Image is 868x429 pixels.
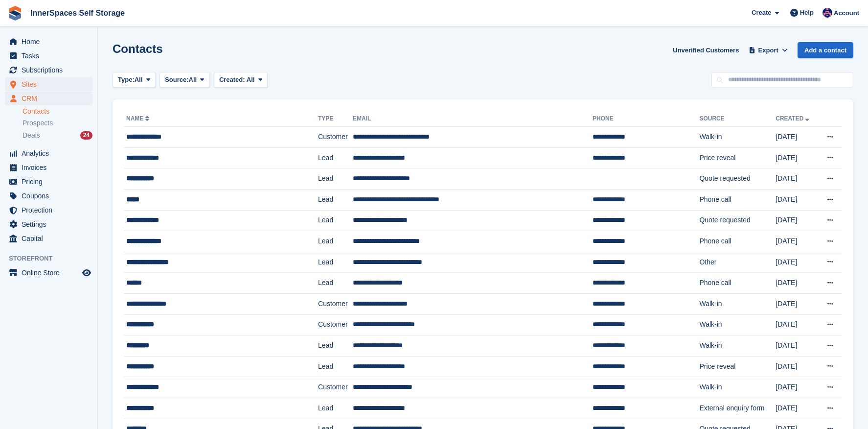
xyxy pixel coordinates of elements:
a: menu [5,189,92,203]
td: Walk-in [699,127,776,148]
td: Lead [318,252,353,273]
th: Type [318,111,353,127]
td: [DATE] [776,210,818,231]
span: All [189,75,197,85]
span: Coupons [22,189,80,203]
td: Phone call [699,273,776,294]
a: menu [5,232,92,245]
a: Unverified Customers [669,42,743,58]
td: Phone call [699,189,776,210]
td: Lead [318,189,353,210]
td: [DATE] [776,231,818,252]
a: menu [5,77,92,91]
td: Lead [318,356,353,377]
td: Walk-in [699,314,776,335]
span: Type: [118,75,135,85]
span: All [135,75,143,85]
span: Capital [22,232,80,245]
td: [DATE] [776,314,818,335]
span: Help [800,8,814,18]
span: Source: [165,75,188,85]
a: menu [5,49,92,63]
a: InnerSpaces Self Storage [26,5,129,21]
button: Created: All [214,72,268,88]
span: Create [752,8,771,18]
a: Prospects [23,118,92,128]
a: menu [5,266,92,280]
span: Subscriptions [22,63,80,77]
th: Email [353,111,593,127]
td: [DATE] [776,189,818,210]
span: Online Store [22,266,80,280]
button: Export [747,42,790,58]
img: Dominic Hampson [822,8,832,18]
a: menu [5,217,92,231]
td: [DATE] [776,335,818,357]
a: Deals 24 [23,130,92,141]
button: Type: All [113,72,156,88]
span: Pricing [22,175,80,189]
span: Analytics [22,146,80,160]
td: Customer [318,293,353,314]
a: menu [5,203,92,217]
span: Prospects [23,119,53,128]
a: menu [5,35,92,48]
td: [DATE] [776,147,818,168]
button: Source: All [160,72,210,88]
td: [DATE] [776,293,818,314]
td: Phone call [699,231,776,252]
span: Deals [23,131,40,140]
td: Lead [318,168,353,190]
a: menu [5,161,92,174]
td: [DATE] [776,168,818,190]
td: Customer [318,377,353,398]
td: [DATE] [776,252,818,273]
td: Walk-in [699,377,776,398]
span: Sites [22,77,80,91]
td: [DATE] [776,377,818,398]
td: Quote requested [699,210,776,231]
td: External enquiry form [699,398,776,419]
th: Phone [593,111,700,127]
td: Lead [318,398,353,419]
a: menu [5,146,92,160]
a: Created [776,115,811,122]
td: [DATE] [776,356,818,377]
a: Preview store [81,267,92,279]
span: Invoices [22,161,80,174]
span: Protection [22,203,80,217]
a: Add a contact [798,42,853,58]
span: Created: [219,76,245,83]
td: Lead [318,231,353,252]
td: Walk-in [699,293,776,314]
td: [DATE] [776,398,818,419]
td: Other [699,252,776,273]
span: CRM [22,92,80,105]
td: Price reveal [699,147,776,168]
a: Contacts [23,107,92,116]
a: menu [5,175,92,189]
a: menu [5,63,92,77]
span: Home [22,35,80,48]
td: Lead [318,335,353,357]
a: Name [126,115,151,122]
td: Quote requested [699,168,776,190]
td: [DATE] [776,127,818,148]
td: Lead [318,147,353,168]
td: Lead [318,273,353,294]
h1: Contacts [113,42,163,55]
a: menu [5,92,92,105]
span: Tasks [22,49,80,63]
td: Lead [318,210,353,231]
span: Storefront [9,254,97,263]
img: stora-icon-8386f47178a22dfd0bd8f6a31ec36ba5ce8667c1dd55bd0f319d3a0aa187defe.svg [8,6,23,21]
span: Account [834,8,859,18]
span: All [247,76,255,83]
div: 24 [80,131,92,140]
th: Source [699,111,776,127]
td: Customer [318,314,353,335]
span: Export [758,46,778,55]
td: Walk-in [699,335,776,357]
td: Customer [318,127,353,148]
td: [DATE] [776,273,818,294]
